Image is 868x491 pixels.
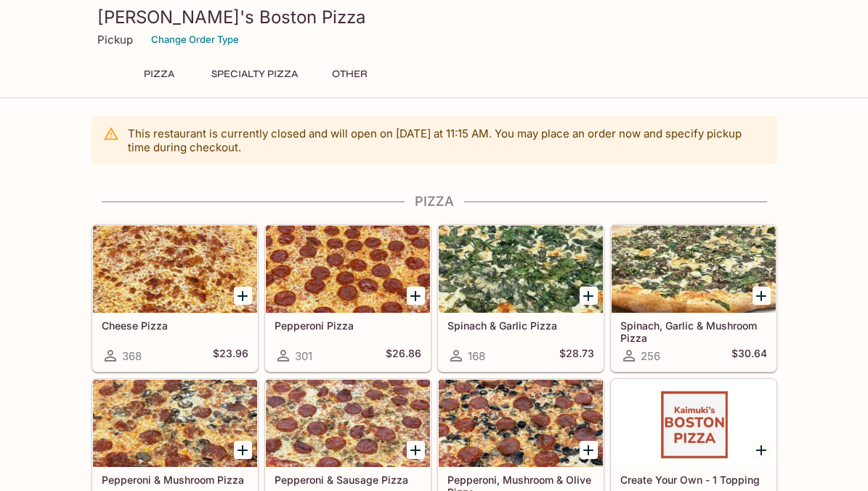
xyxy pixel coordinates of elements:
span: 368 [122,349,142,363]
button: Change Order Type [145,28,246,51]
h5: Spinach, Garlic & Mushroom Pizza [620,319,767,343]
h5: Spinach & Garlic Pizza [447,319,594,332]
button: Specialty Pizza [203,64,306,84]
button: Add Pepperoni, Mushroom & Olive Pizza [580,441,598,459]
p: This restaurant is currently closed and will open on [DATE] at 11:15 AM . You may place an order ... [128,127,766,154]
div: Cheese Pizza [93,225,257,313]
a: Pepperoni Pizza301$26.86 [265,225,431,372]
button: Add Pepperoni & Sausage Pizza [407,441,425,459]
button: Other [317,64,383,84]
h5: $26.86 [386,347,421,364]
h5: $30.64 [731,347,767,364]
button: Add Pepperoni & Mushroom Pizza [234,441,252,459]
div: Spinach & Garlic Pizza [439,225,603,313]
a: Spinach & Garlic Pizza168$28.73 [438,225,604,372]
h5: Pepperoni & Sausage Pizza [275,474,421,486]
h5: $23.96 [213,347,248,364]
button: Add Cheese Pizza [234,287,252,305]
h5: Pepperoni Pizza [275,319,421,332]
h4: Pizza [92,193,777,209]
button: Add Create Your Own - 1 Topping [753,441,771,459]
button: Add Spinach, Garlic & Mushroom Pizza [753,287,771,305]
div: Create Your Own - 1 Topping [612,380,776,467]
h5: Cheese Pizza [102,319,248,332]
a: Spinach, Garlic & Mushroom Pizza256$30.64 [611,225,776,372]
h5: Create Your Own - 1 Topping [620,474,767,486]
div: Pepperoni Pizza [266,225,430,313]
div: Pepperoni & Mushroom Pizza [93,380,257,467]
a: Cheese Pizza368$23.96 [92,225,258,372]
span: 168 [468,349,485,363]
p: Pickup [97,33,133,47]
button: Pizza [126,64,192,84]
div: Pepperoni & Sausage Pizza [266,380,430,467]
button: Add Spinach & Garlic Pizza [580,287,598,305]
div: Spinach, Garlic & Mushroom Pizza [612,225,776,313]
button: Add Pepperoni Pizza [407,287,425,305]
div: Pepperoni, Mushroom & Olive Pizza [439,380,603,467]
h5: $28.73 [559,347,594,364]
span: 301 [295,349,312,363]
h5: Pepperoni & Mushroom Pizza [102,474,248,486]
h3: [PERSON_NAME]'s Boston Pizza [97,6,771,28]
span: 256 [641,349,660,363]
